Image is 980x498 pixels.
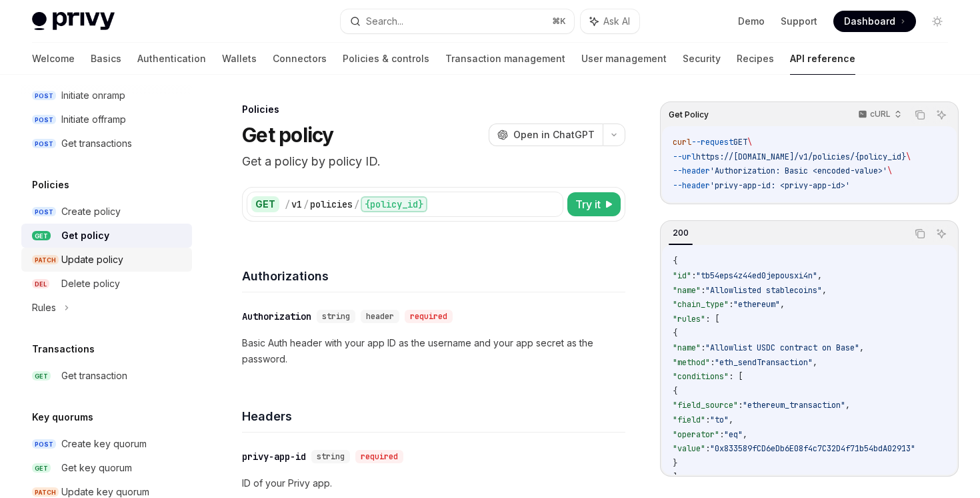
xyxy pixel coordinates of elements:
[710,415,729,425] span: "to"
[21,132,192,156] a: POSTGet transactions
[747,137,752,148] span: \
[61,276,120,292] div: Delete policy
[673,443,705,454] span: "value"
[32,43,75,75] a: Welcome
[733,137,747,148] span: GET
[61,460,132,476] div: Get key quorum
[251,196,279,212] div: GET
[445,43,565,75] a: Transaction management
[673,429,719,440] span: "operator"
[673,342,701,353] span: "name"
[366,13,403,29] div: Search...
[581,43,667,75] a: User management
[743,400,845,411] span: "ethereum_transaction"
[21,456,192,480] a: GETGet key quorum
[222,43,257,75] a: Wallets
[696,270,817,281] span: "tb54eps4z44ed0jepousxi4n"
[21,224,192,248] a: GETGet policy
[780,299,785,310] span: ,
[673,166,710,176] span: --header
[696,152,906,162] span: https://[DOMAIN_NAME]/v1/policies/{policy_id}
[743,429,747,440] span: ,
[669,109,709,120] span: Get Policy
[242,450,306,463] div: privy-app-id
[32,12,115,31] img: light logo
[705,342,859,353] span: "Allowlist USDC contract on Base"
[32,371,51,381] span: GET
[513,128,595,142] span: Open in ChatGPT
[21,364,192,388] a: GETGet transaction
[21,432,192,456] a: POSTCreate key quorum
[673,357,710,368] span: "method"
[870,109,891,119] p: cURL
[61,368,127,384] div: Get transaction
[673,285,701,296] span: "name"
[303,198,309,211] div: /
[242,335,625,367] p: Basic Auth header with your app ID as the username and your app secret as the password.
[673,386,677,397] span: {
[32,279,49,289] span: DEL
[705,415,710,425] span: :
[32,207,56,217] span: POST
[32,409,93,425] h5: Key quorums
[737,43,774,75] a: Recipes
[705,314,719,324] span: : [
[705,443,710,454] span: :
[673,400,738,411] span: "field_source"
[673,371,729,382] span: "conditions"
[61,111,126,128] div: Initiate offramp
[844,15,895,28] span: Dashboard
[603,15,630,28] span: Ask AI
[673,256,677,266] span: {
[738,400,743,411] span: :
[790,43,855,75] a: API reference
[701,342,705,353] span: :
[906,152,911,162] span: \
[32,231,51,241] span: GET
[242,123,334,147] h1: Get policy
[61,204,121,220] div: Create policy
[310,198,353,211] div: policies
[673,314,705,324] span: "rules"
[242,475,625,491] p: ID of your Privy app.
[673,299,729,310] span: "chain_type"
[933,106,950,123] button: Ask AI
[710,166,887,176] span: 'Authorization: Basic <encoded-value>'
[575,196,601,212] span: Try it
[32,439,56,449] span: POST
[729,415,733,425] span: ,
[705,285,822,296] span: "Allowlisted stablecoins"
[21,272,192,296] a: DELDelete policy
[738,15,765,28] a: Demo
[242,310,311,323] div: Authorization
[691,137,733,148] span: --request
[366,311,394,322] span: header
[91,43,121,75] a: Basics
[354,198,359,211] div: /
[291,198,302,211] div: v1
[673,180,710,191] span: --header
[405,310,453,323] div: required
[691,270,696,281] span: :
[724,429,743,440] span: "eq"
[32,487,59,497] span: PATCH
[729,371,743,382] span: : [
[710,180,850,191] span: 'privy-app-id: <privy-app-id>'
[673,270,691,281] span: "id"
[683,43,721,75] a: Security
[317,451,345,462] span: string
[673,328,677,338] span: {
[845,400,850,411] span: ,
[817,270,822,281] span: ,
[32,255,59,265] span: PATCH
[322,311,350,322] span: string
[673,137,691,148] span: curl
[32,139,56,149] span: POST
[32,115,56,125] span: POST
[355,450,403,463] div: required
[343,43,429,75] a: Policies & controls
[859,342,864,353] span: ,
[933,225,950,242] button: Ask AI
[833,11,916,32] a: Dashboard
[567,192,621,216] button: Try it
